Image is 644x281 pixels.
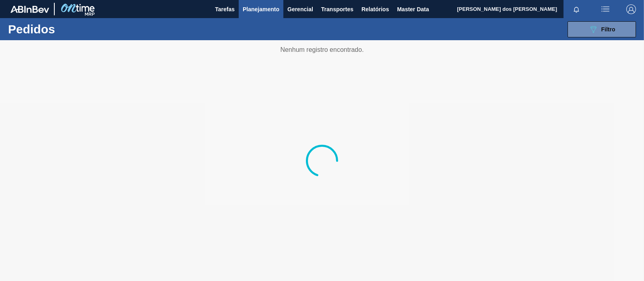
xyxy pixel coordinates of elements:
img: TNhmsLtSVTkK8tSr43FrP2fwEKptu5GPRR3wAAAABJRU5ErkJggg== [10,6,49,13]
img: Logout [626,4,636,14]
span: Planejamento [243,4,279,14]
span: Transportes [321,4,353,14]
span: Filtro [601,26,615,33]
h1: Pedidos [8,25,125,34]
button: Filtro [568,21,636,37]
img: userActions [601,4,610,14]
span: Master Data [397,4,429,14]
span: Relatórios [361,4,389,14]
span: Tarefas [215,4,235,14]
button: Notificações [563,4,589,15]
span: Gerencial [287,4,313,14]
